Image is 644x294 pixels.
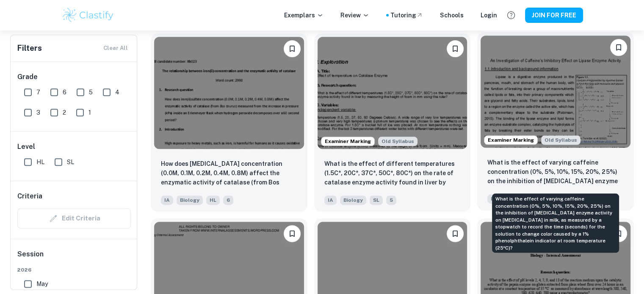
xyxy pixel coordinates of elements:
[318,37,467,149] img: Biology IA example thumbnail: What is the effect of different temperat
[487,194,500,203] span: IA
[440,11,464,20] a: Schools
[223,195,233,205] span: 6
[504,8,518,22] button: Help and Feedback
[284,225,301,242] button: Please log in to bookmark exemplars
[36,88,40,97] span: 7
[541,135,580,145] span: Old Syllabus
[115,88,119,97] span: 4
[610,39,627,56] button: Please log in to bookmark exemplars
[89,88,93,97] span: 5
[154,37,304,149] img: Biology IA example thumbnail: How does iron(ii)sulfate concentration (
[17,266,131,274] span: 2026
[477,33,634,212] a: Examiner MarkingStarting from the May 2025 session, the Biology IA requirements have changed. It'...
[324,195,337,205] span: IA
[17,208,131,228] div: Criteria filters are unavailable when searching by topic
[541,135,580,145] div: Starting from the May 2025 session, the Biology IA requirements have changed. It's OK to refer to...
[63,108,66,117] span: 2
[487,158,624,187] p: What is the effect of varying caffeine concentration (0%, 5%, 10%, 15%, 20%, 25%) on the inhibiti...
[481,11,497,20] a: Login
[390,11,423,20] a: Tutoring
[386,195,396,205] span: 5
[340,11,369,20] p: Review
[447,225,464,242] button: Please log in to bookmark exemplars
[370,195,383,205] span: SL
[161,195,173,205] span: IA
[492,193,619,253] div: What is the effect of varying caffeine concentration (0%, 5%, 10%, 15%, 20%, 25%) on the inhibiti...
[284,40,301,57] button: Please log in to bookmark exemplars
[17,142,131,152] h6: Level
[378,137,417,146] span: Old Syllabus
[63,88,66,97] span: 6
[525,8,583,23] button: JOIN FOR FREE
[378,137,417,146] div: Starting from the May 2025 session, the Biology IA requirements have changed. It's OK to refer to...
[36,108,40,117] span: 3
[340,195,366,205] span: Biology
[484,136,537,144] span: Examiner Marking
[151,33,307,212] a: Please log in to bookmark exemplarsHow does iron(ii)sulfate concentration (0.0M, 0.1M, 0.2M, 0.4M...
[324,159,461,188] p: What is the effect of different temperatures (1.5C*, 20C*, 37C*, 50C*, 80C*) on the rate of catal...
[481,36,630,148] img: Biology IA example thumbnail: What is the effect of varying caffeine c
[206,195,220,205] span: HL
[36,157,44,167] span: HL
[314,33,471,212] a: Examiner MarkingStarting from the May 2025 session, the Biology IA requirements have changed. It'...
[321,137,374,145] span: Examiner Marking
[36,279,48,289] span: May
[17,249,131,266] h6: Session
[17,191,42,201] h6: Criteria
[88,108,91,117] span: 1
[177,195,203,205] span: Biology
[17,72,131,82] h6: Grade
[67,157,74,167] span: SL
[61,7,115,24] img: Clastify logo
[447,40,464,57] button: Please log in to bookmark exemplars
[17,42,42,54] h6: Filters
[161,159,297,188] p: How does iron(ii)sulfate concentration (0.0M, 0.1M, 0.2M, 0.4M, 0.8M) affect the enzymatic activi...
[284,11,323,20] p: Exemplars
